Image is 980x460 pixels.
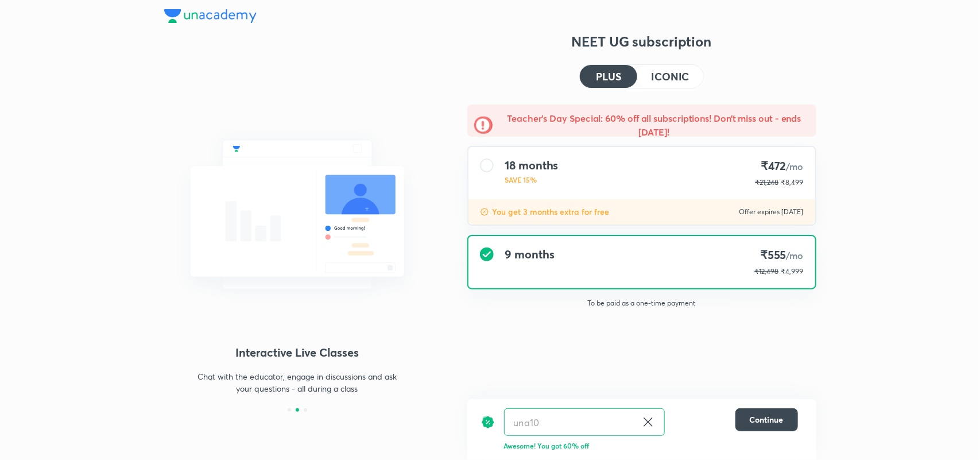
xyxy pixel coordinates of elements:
h4: ₹555 [755,248,804,263]
img: chat_with_educator_6cb3c64761.svg [164,115,431,315]
p: ₹21,248 [756,177,779,188]
span: ₹8,499 [781,178,804,187]
h4: PLUS [596,71,621,82]
h4: Interactive Live Classes [164,344,431,361]
span: /mo [787,249,804,261]
h4: 9 months [505,248,555,261]
h4: 18 months [505,159,559,172]
p: Chat with the educator, engage in discussions and ask your questions - all during a class [197,370,397,395]
h4: ICONIC [651,71,689,82]
img: - [474,116,493,134]
p: SAVE 15% [505,175,559,185]
img: discount [480,207,489,217]
button: PLUS [580,65,637,88]
p: ₹12,498 [755,266,779,277]
h3: NEET UG subscription [467,32,816,51]
img: Company Logo [164,9,257,23]
h5: Teacher’s Day Special: 60% off all subscriptions! Don’t miss out - ends [DATE]! [499,111,809,139]
img: discount [481,408,495,436]
button: ICONIC [637,65,703,88]
button: Continue [735,408,798,431]
input: Have a referral code? [505,409,637,436]
h4: ₹472 [756,159,804,174]
span: /mo [787,160,804,172]
p: Awesome! You got 60% off [504,440,798,451]
p: Offer expires [DATE] [739,207,804,217]
p: You get 3 months extra for free [493,206,610,218]
span: Continue [750,414,784,426]
p: To be paid as a one-time payment [458,299,826,308]
span: ₹4,999 [781,267,804,276]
